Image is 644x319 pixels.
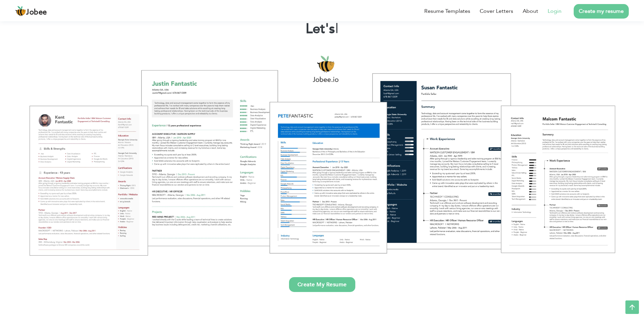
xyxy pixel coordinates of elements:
[424,7,470,15] a: Resume Templates
[548,7,562,15] a: Login
[523,7,538,15] a: About
[15,6,26,17] img: jobee.io
[26,9,47,16] span: Jobee
[574,4,629,19] a: Create my resume
[289,277,355,292] a: Create My Resume
[480,7,513,15] a: Cover Letters
[15,6,47,17] a: Jobee
[335,20,338,38] span: |
[10,20,634,38] h2: Let's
